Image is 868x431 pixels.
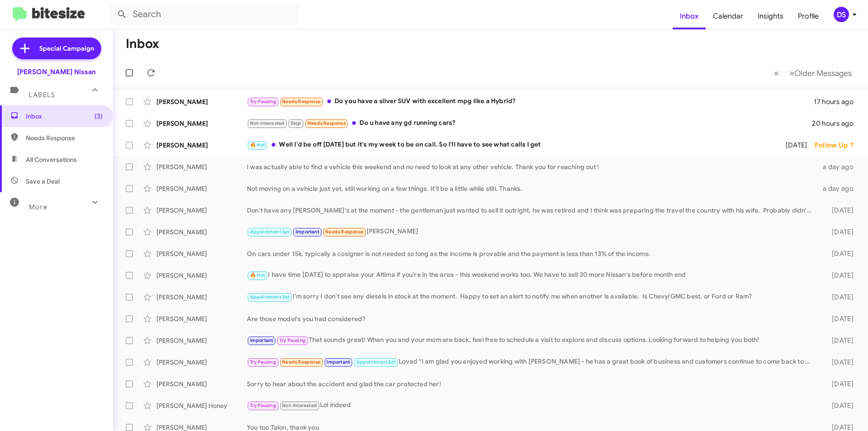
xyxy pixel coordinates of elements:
div: On cars under 15k, typically a cosigner is not needed so long as the income is provable and the p... [247,249,817,258]
div: [PERSON_NAME] [156,271,247,280]
div: 17 hours ago [814,97,861,106]
div: [PERSON_NAME] [156,97,247,106]
div: [PERSON_NAME] [156,249,247,258]
span: Important [250,337,274,343]
span: Try Pausing [250,403,276,408]
div: That sounds great! When you and your mom are back, feel free to schedule a visit to explore and d... [247,335,817,346]
div: [DATE] [817,206,861,215]
div: [DATE] [817,379,861,388]
a: Profile [791,3,826,29]
button: DS [826,7,858,22]
div: Lol indeed [247,400,817,411]
div: DS [834,7,849,22]
div: [PERSON_NAME] [156,314,247,323]
div: [DATE] [817,336,861,345]
button: Next [784,64,857,82]
div: Don't have any [PERSON_NAME]'s at the moment - the gentleman just wanted to sell it outright, he ... [247,206,817,215]
div: [DATE] [817,227,861,237]
div: [DATE] [774,141,815,150]
div: [PERSON_NAME] [156,293,247,302]
span: Save a Deal [26,177,60,186]
span: All Conversations [26,155,77,164]
a: Calendar [706,3,750,29]
button: Previous [769,64,784,82]
div: [DATE] [817,271,861,280]
span: Try Pausing [279,337,306,343]
div: Sorry to hear about the accident and glad the car protected her! [247,379,817,388]
div: I was actually able to find a vehicle this weekend and no need to look at any other vehicle. Than... [247,162,817,171]
div: [PERSON_NAME] [156,119,247,128]
span: 🔥 Hot [250,142,265,148]
span: 🔥 Hot [250,272,265,278]
h1: Inbox [126,37,159,51]
span: Appointment Set [250,294,290,300]
span: « [774,67,779,79]
div: I have time [DATE] to appraise your Altima if you're in the area - this weekend works too. We hav... [247,270,817,280]
span: Needs Response [26,133,103,142]
span: More [29,203,47,211]
div: [PERSON_NAME] [156,206,247,215]
span: Needs Response [307,120,346,126]
input: Search [109,4,299,25]
div: Do you have a silver SUV with excellent mpg like a Hybrid? [247,96,814,107]
a: Special Campaign [12,38,101,59]
span: Inbox [26,112,103,121]
div: Loved “I am glad you enjoyed working with [PERSON_NAME] - he has a great book of business and cus... [247,357,817,367]
div: [PERSON_NAME] [156,162,247,171]
span: Stop [291,120,302,126]
div: [PERSON_NAME] [156,336,247,345]
span: Labels [29,91,55,99]
a: Inbox [673,3,706,29]
div: [PERSON_NAME] Nissan [17,67,96,76]
div: a day ago [817,184,861,193]
span: Special Campaign [39,44,94,53]
div: [DATE] [817,358,861,367]
span: Appointment Set [250,229,290,235]
span: (3) [94,112,103,121]
div: Well I'd be off [DATE] but it's my week to be on call. So I'll have to see what calls I get [247,140,774,150]
div: Do u have any gd running cars? [247,118,812,128]
span: Not-Interested [282,403,317,408]
div: Not moving on a vehicle just yet, still working on a few things. It'll be a little while still. T... [247,184,817,193]
div: a day ago [817,162,861,171]
div: Follow Up ? [815,141,861,150]
span: Not-Interested [250,120,285,126]
div: [DATE] [817,314,861,323]
div: [DATE] [817,401,861,410]
span: Important [326,359,350,365]
div: [PERSON_NAME] [247,227,817,237]
nav: Page navigation example [769,64,857,82]
div: [DATE] [817,249,861,258]
div: [DATE] [817,293,861,302]
div: [PERSON_NAME] [156,379,247,388]
span: Needs Response [282,99,321,104]
span: Try Pausing [250,99,276,104]
a: Insights [750,3,791,29]
span: Appointment Set [356,359,396,365]
div: Are those model's you had considered? [247,314,817,323]
span: Older Messages [794,68,852,78]
span: » [789,67,794,79]
div: [PERSON_NAME] Honey [156,401,247,410]
span: Needs Response [282,359,321,365]
div: [PERSON_NAME] [156,227,247,237]
span: Needs Response [325,229,363,235]
div: I'm sorry I don't see any diesels in stock at the moment. Happy to set an alert to notify me when... [247,292,817,302]
div: [PERSON_NAME] [156,141,247,150]
div: [PERSON_NAME] [156,184,247,193]
span: Try Pausing [250,359,276,365]
div: [PERSON_NAME] [156,358,247,367]
div: 20 hours ago [812,119,861,128]
span: Important [296,229,319,235]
